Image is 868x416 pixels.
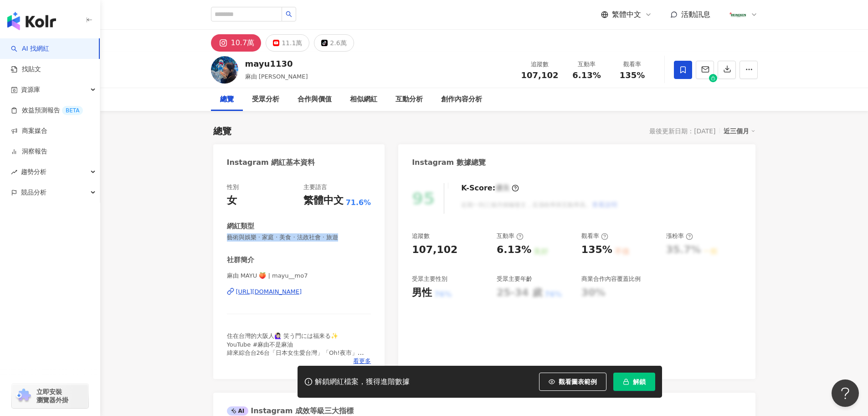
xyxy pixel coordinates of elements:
div: 性別 [227,183,239,191]
span: 麻由 MAYU 🍑 | mayu__mo7 [227,272,371,280]
a: [URL][DOMAIN_NAME] [227,288,371,296]
div: 互動率 [497,232,524,240]
span: 活動訊息 [681,10,710,19]
span: 藝術與娛樂 · 家庭 · 美食 · 法政社會 · 旅遊 [227,233,371,242]
div: 網紅類型 [227,221,254,231]
div: AI [227,406,249,416]
div: mayu1130 [245,58,308,69]
span: 觀看圖表範例 [559,378,597,385]
div: 107,102 [412,243,457,257]
div: 創作內容分析 [441,94,482,105]
div: 漲粉率 [666,232,693,240]
div: 互動率 [570,60,604,69]
div: [URL][DOMAIN_NAME] [236,288,302,296]
div: 追蹤數 [412,232,430,240]
div: 近三個月 [724,125,755,137]
img: HTW_logo.png [729,6,746,23]
div: 互動分析 [395,94,423,105]
span: 住在台灣的大阪人🙋🏻‍♀️ 笑う門には福来る✨ YouTube #麻由不是麻油 緯來綜合台26台「日本女生愛台灣」「Oh!夜市」 合作請洽✨毛毛 [EMAIL_ADDRESS][DOMAIN_N... [227,332,364,373]
img: KOL Avatar [211,56,238,84]
div: 觀看率 [581,232,608,240]
span: 看更多 [353,357,371,365]
button: 11.1萬 [266,34,309,52]
div: 繁體中文 [303,194,344,208]
div: 11.1萬 [282,37,302,49]
a: 洞察報告 [11,147,47,156]
span: 趨勢分析 [21,162,46,182]
div: 135% [581,243,612,257]
a: chrome extension立即安裝 瀏覽器外掛 [12,384,88,408]
img: chrome extension [15,389,32,403]
div: 社群簡介 [227,255,254,265]
div: Instagram 數據總覽 [412,158,486,168]
div: 受眾主要性別 [412,275,447,283]
div: 主要語言 [303,183,327,191]
span: 繁體中文 [612,10,641,20]
div: 總覽 [213,125,231,137]
div: 最後更新日期：[DATE] [649,127,715,135]
a: 找貼文 [11,65,41,74]
span: rise [11,169,17,175]
div: 觀看率 [615,60,650,69]
div: K-Score : [461,183,519,193]
div: 女 [227,194,237,208]
span: 麻由 [PERSON_NAME] [245,73,308,80]
div: 解鎖網紅檔案，獲得進階數據 [315,377,410,387]
div: 相似網紅 [350,94,377,105]
div: 10.7萬 [231,37,255,49]
div: 2.6萬 [330,37,346,49]
span: search [286,11,292,17]
div: Instagram 網紅基本資料 [227,158,315,168]
div: 男性 [412,286,432,300]
div: 商業合作內容覆蓋比例 [581,275,641,283]
div: 受眾分析 [252,94,279,105]
span: 解鎖 [633,378,646,385]
span: 135% [620,71,645,80]
span: 71.6% [346,198,371,208]
div: 受眾主要年齡 [497,275,532,283]
button: 2.6萬 [314,34,354,52]
span: 競品分析 [21,182,46,203]
a: 效益預測報告BETA [11,106,83,115]
img: logo [7,12,56,30]
div: 合作與價值 [298,94,332,105]
span: 資源庫 [21,79,40,100]
a: searchAI 找網紅 [11,44,49,53]
span: 6.13% [572,71,601,80]
div: 追蹤數 [521,60,559,69]
button: 解鎖 [613,373,655,391]
span: 107,102 [521,70,559,80]
a: 商案媒合 [11,126,47,136]
button: 觀看圖表範例 [539,373,606,391]
button: 10.7萬 [211,34,262,52]
span: 立即安裝 瀏覽器外掛 [36,388,68,404]
div: 6.13% [497,243,531,257]
div: Instagram 成效等級三大指標 [227,406,354,416]
div: 總覽 [220,94,234,105]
